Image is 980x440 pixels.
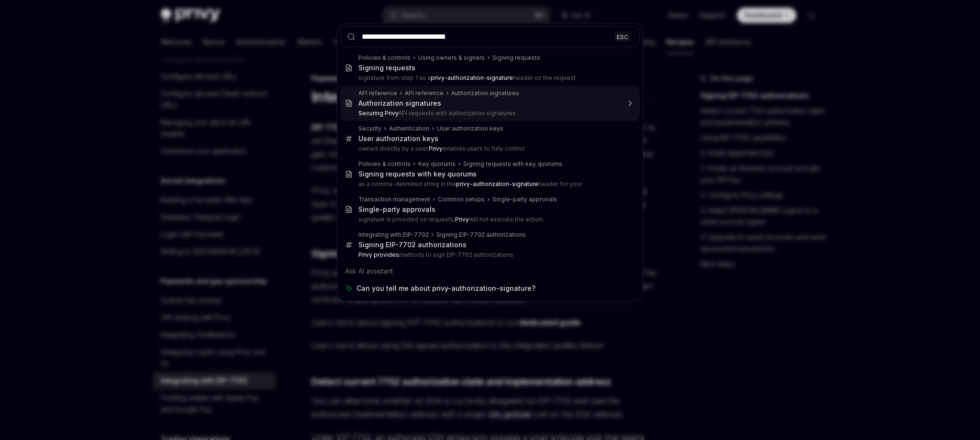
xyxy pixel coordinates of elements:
div: ESC [614,32,631,42]
b: Privy [429,145,443,152]
div: Integrating with EIP-7702 [358,231,429,239]
div: Authentication [389,125,429,132]
div: Policies & controls [358,54,411,62]
div: Authorization signatures [358,99,441,108]
div: API reference [405,89,444,97]
div: Signing requests [492,54,540,62]
div: Signing EIP-7702 authorizations [436,231,526,239]
p: methods to sign EIP-7702 authorizations [358,251,620,259]
b: Securing Privy [358,110,398,117]
div: Authorization signatures [451,89,519,97]
b: privy-authorization-signature [456,180,538,187]
div: Common setups [438,196,485,203]
div: Signing requests with key quorums [358,170,477,178]
b: Privy provides [358,251,399,258]
p: owned directly by a user. enables users to fully control [358,145,620,153]
div: Single-party approvals [358,205,435,214]
span: Can you tell me about privy-authorization-signature? [356,284,535,293]
div: Key quorums [418,160,456,168]
div: Transaction management [358,196,430,203]
p: signature is provided on requests, will not execute the action. [358,216,620,223]
b: privy-authorization-signature [431,74,513,81]
div: User authorization keys [358,134,438,143]
div: Signing requests with key quorums [463,160,562,168]
div: Single-party approvals [492,196,557,203]
b: Privy [455,216,469,223]
div: Security [358,125,381,132]
div: Ask AI assistant [340,263,640,280]
p: API requests with authorization signatures [358,110,620,117]
p: signature from step 1 as a header on the request. [358,74,620,82]
div: User authorization keys [437,125,503,132]
p: as a comma-delimited string in the header for your [358,180,620,188]
div: Signing requests [358,64,415,72]
div: Using owners & signers [418,54,485,62]
div: API reference [358,89,397,97]
div: Signing EIP-7702 authorizations [358,241,467,249]
div: Policies & controls [358,160,411,168]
